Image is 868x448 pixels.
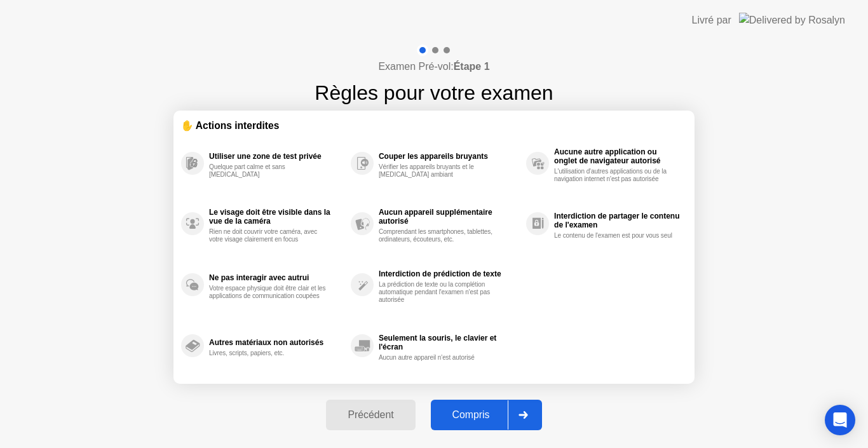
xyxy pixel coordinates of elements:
div: Interdiction de partager le contenu de l'examen [554,212,681,229]
div: Autres matériaux non autorisés [209,338,344,347]
div: Utiliser une zone de test privée [209,152,344,161]
div: Rien ne doit couvrir votre caméra, avec votre visage clairement en focus [209,228,329,243]
div: Livré par [692,13,731,28]
div: L'utilisation d'autres applications ou de la navigation internet n'est pas autorisée [554,168,674,183]
h1: Règles pour votre examen [315,78,553,108]
div: Le visage doit être visible dans la vue de la caméra [209,208,344,226]
div: Aucun autre appareil n'est autorisé [379,354,499,362]
div: Aucun appareil supplémentaire autorisé [379,208,520,226]
div: Votre espace physique doit être clair et les applications de communication coupées [209,285,329,300]
div: Le contenu de l'examen est pour vous seul [554,232,674,240]
div: Open Intercom Messenger [825,405,855,435]
div: La prédiction de texte ou la complétion automatique pendant l'examen n'est pas autorisée [379,281,499,304]
button: Précédent [326,400,415,430]
img: Delivered by Rosalyn [739,13,845,27]
div: Livres, scripts, papiers, etc. [209,350,329,357]
div: Quelque part calme et sans [MEDICAL_DATA] [209,163,329,179]
h4: Examen Pré-vol: [378,59,489,74]
div: Interdiction de prédiction de texte [379,269,520,278]
div: Ne pas interagir avec autrui [209,273,344,282]
div: Précédent [330,409,411,421]
b: Étape 1 [454,61,490,72]
div: Comprendant les smartphones, tablettes, ordinateurs, écouteurs, etc. [379,228,499,243]
button: Compris [431,400,542,430]
div: Vérifier les appareils bruyants et le [MEDICAL_DATA] ambiant [379,163,499,179]
div: Aucune autre application ou onglet de navigateur autorisé [554,147,681,165]
div: Compris [435,409,508,421]
div: Seulement la souris, le clavier et l'écran [379,334,520,351]
div: Couper les appareils bruyants [379,152,520,161]
div: ✋ Actions interdites [181,118,687,133]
